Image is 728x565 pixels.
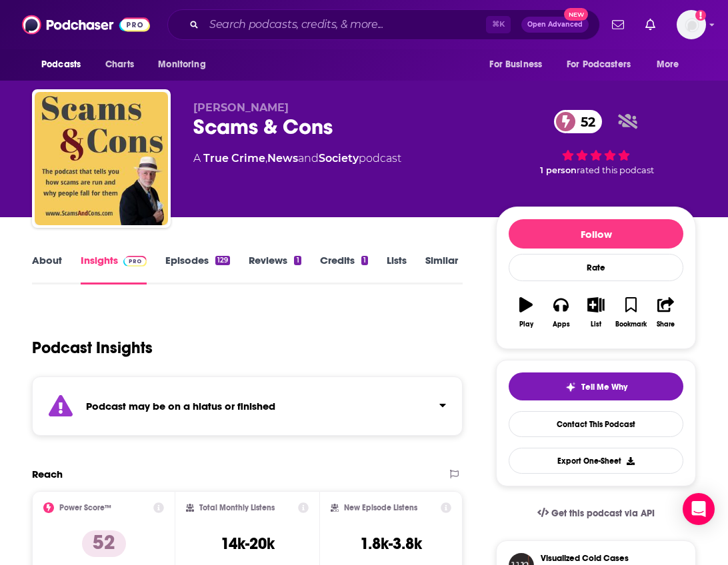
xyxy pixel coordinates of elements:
[361,256,368,265] div: 1
[577,165,654,175] span: rated this podcast
[489,55,542,74] span: For Business
[567,110,602,133] span: 52
[97,52,142,77] a: Charts
[541,553,629,564] h3: Visualized Cold Cases
[204,14,486,35] input: Search podcasts, credits, & more...
[640,13,661,36] a: Show notifications dropdown
[581,382,627,392] span: Tell Me Why
[657,55,679,74] span: More
[344,503,417,512] h2: New Episode Listens
[509,288,543,336] button: Play
[267,152,298,165] a: News
[294,256,301,265] div: 1
[496,101,696,184] div: 52 1 personrated this podcast
[649,288,683,336] button: Share
[527,21,583,28] span: Open Advanced
[41,55,81,74] span: Podcasts
[567,55,631,74] span: For Podcasters
[540,165,577,175] span: 1 person
[509,411,683,437] a: Contact This Podcast
[82,530,126,557] p: 52
[265,152,267,165] span: ,
[81,254,147,284] a: InsightsPodchaser Pro
[558,52,650,77] button: open menu
[193,151,401,167] div: A podcast
[521,17,589,33] button: Open AdvancedNew
[579,288,613,336] button: List
[657,320,675,328] div: Share
[320,254,368,284] a: Credits1
[551,508,655,519] span: Get this podcast via API
[677,10,706,39] img: User Profile
[32,338,153,358] h1: Podcast Insights
[509,254,683,281] div: Rate
[565,382,576,392] img: tell me why sparkle
[32,52,98,77] button: open menu
[527,497,665,530] a: Get this podcast via API
[509,448,683,474] button: Export One-Sheet
[215,256,230,265] div: 129
[123,256,147,267] img: Podchaser Pro
[298,152,319,165] span: and
[203,152,265,165] a: True Crime
[677,10,706,39] span: Logged in as AirwaveMedia
[647,52,696,77] button: open menu
[425,254,458,284] a: Similar
[319,152,359,165] a: Society
[543,288,578,336] button: Apps
[193,101,289,114] span: [PERSON_NAME]
[199,503,275,512] h2: Total Monthly Listens
[158,55,205,74] span: Monitoring
[32,376,463,436] section: Click to expand status details
[59,503,111,512] h2: Power Score™
[509,372,683,400] button: tell me why sparkleTell Me Why
[149,52,223,77] button: open menu
[519,320,533,328] div: Play
[32,254,62,284] a: About
[554,110,602,133] a: 52
[22,12,150,37] img: Podchaser - Follow, Share and Rate Podcasts
[683,493,715,525] div: Open Intercom Messenger
[360,534,422,554] h3: 1.8k-3.8k
[509,219,683,249] button: Follow
[613,288,648,336] button: Bookmark
[564,8,588,21] span: New
[480,52,559,77] button: open menu
[486,16,511,33] span: ⌘ K
[167,9,600,40] div: Search podcasts, credits, & more...
[615,320,647,328] div: Bookmark
[86,400,275,412] strong: Podcast may be on a hiatus or finished
[387,254,407,284] a: Lists
[221,534,275,554] h3: 14k-20k
[249,254,301,284] a: Reviews1
[677,10,706,39] button: Show profile menu
[591,320,601,328] div: List
[35,92,168,225] img: Scams & Cons
[553,320,570,328] div: Apps
[32,468,63,480] h2: Reach
[105,55,134,74] span: Charts
[695,10,706,21] svg: Add a profile image
[165,254,230,284] a: Episodes129
[607,13,629,36] a: Show notifications dropdown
